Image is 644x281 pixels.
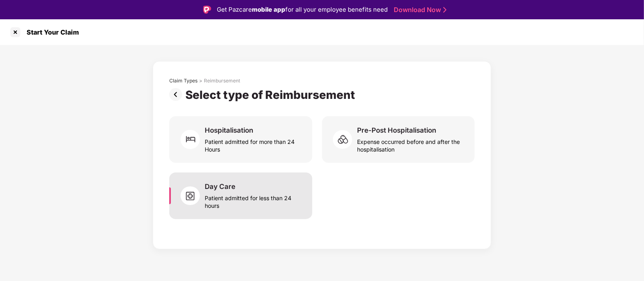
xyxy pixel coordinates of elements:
[205,135,303,153] div: Patient admitted for more than 24 Hours
[22,28,79,36] div: Start Your Claim
[181,184,205,208] img: svg+xml;base64,PHN2ZyB4bWxucz0iaHR0cDovL3d3dy53My5vcmcvMjAwMC9zdmciIHdpZHRoPSI2MCIgaGVpZ2h0PSI1OC...
[217,5,388,14] div: Get Pazcare for all your employee benefits need
[252,6,285,13] strong: mobile app
[199,78,202,84] div: >
[357,126,436,135] div: Pre-Post Hospitalisation
[394,6,444,14] a: Download Now
[443,6,447,14] img: Stroke
[205,126,253,135] div: Hospitalisation
[169,88,185,101] img: svg+xml;base64,PHN2ZyBpZD0iUHJldi0zMngzMiIgeG1sbnM9Imh0dHA6Ly93d3cudzMub3JnLzIwMDAvc3ZnIiB3aWR0aD...
[169,78,197,84] div: Claim Types
[205,191,303,209] div: Patient admitted for less than 24 hours
[357,135,465,153] div: Expense occurred before and after the hospitalisation
[185,88,358,102] div: Select type of Reimbursement
[181,127,205,152] img: svg+xml;base64,PHN2ZyB4bWxucz0iaHR0cDovL3d3dy53My5vcmcvMjAwMC9zdmciIHdpZHRoPSI2MCIgaGVpZ2h0PSI2MC...
[204,78,240,84] div: Reimbursement
[203,6,211,14] img: Logo
[205,182,235,191] div: Day Care
[333,127,357,152] img: svg+xml;base64,PHN2ZyB4bWxucz0iaHR0cDovL3d3dy53My5vcmcvMjAwMC9zdmciIHdpZHRoPSI2MCIgaGVpZ2h0PSI1OC...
